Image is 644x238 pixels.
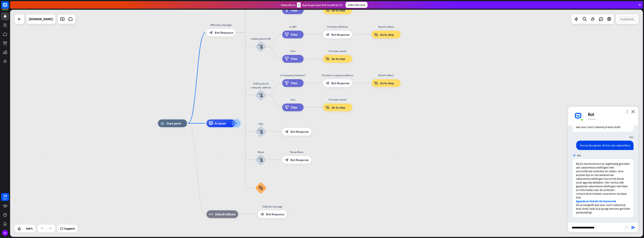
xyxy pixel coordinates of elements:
[291,81,298,85] span: Filter
[374,81,378,85] i: block_goto
[249,150,273,154] div: Menu
[331,81,350,85] span: Bot Response
[249,37,273,41] div: Asking about SM
[576,203,630,214] p: Als je aangeeft wat voor soort cabaret je leuk vindt, help ik je graag met een gerichte aanbeveling!
[259,44,263,49] i: block_user_input
[64,225,75,231] span: Support
[285,81,289,85] i: filter
[380,81,394,85] span: Go to step
[625,110,629,113] i: more_vert
[326,57,330,61] i: block_goto
[320,98,355,101] div: Provides email
[209,212,213,216] i: block_fallback
[326,81,329,85] i: block_bot_response
[320,25,355,29] div: Provides SM links
[2,230,8,236] div: KV
[374,32,378,36] i: block_goto
[332,57,345,61] span: Go to step
[576,192,630,203] p: Je kunt direct tickets reserveren via deze link:
[291,105,298,109] span: Filter
[326,105,330,109] i: block_goto
[576,199,616,203] a: Agenda en tickets De Harmonie
[209,31,213,34] i: block_bot_response
[1,193,9,201] a: 14 days
[369,73,404,77] div: Back to Menu
[259,157,263,162] i: block_user_input
[576,141,634,150] div: 'Kun je tips geven. Ik hou van cabaretiers
[279,73,306,77] div: is Company Address?
[166,121,181,125] span: Start point
[259,129,263,134] i: block_user_input
[285,158,289,162] i: block_bot_response
[279,150,314,154] div: Show Menu
[617,16,637,22] button: Published
[588,117,634,121] div: Online
[346,2,367,8] div: Subscribe now
[631,110,635,113] i: close
[291,57,298,61] span: Filter
[279,25,306,29] div: is SM?
[255,204,290,208] div: Fallback message
[215,31,233,34] span: Bot Response
[576,162,630,192] p: Bij De Harmonie kun je regelmatig genieten van cabaretvoorstellingen met verschillende artiesten ...
[279,98,306,101] div: Else
[259,186,263,190] i: block_faq
[285,57,289,61] i: filter
[291,8,298,12] span: Filter
[260,212,264,216] i: block_bot_response
[215,121,226,125] span: AI Assist
[285,130,289,134] i: block_bot_response
[320,49,355,53] div: Provides email
[297,2,301,7] div: 3
[259,93,263,98] i: block_user_input
[160,121,165,125] i: home_2
[380,32,394,36] span: Go to step
[215,212,236,216] span: Default fallback
[281,2,343,7] div: Subscribe in days to get your first month for $1
[3,194,7,197] div: 14
[285,8,289,12] i: filter
[588,111,634,117] div: Bot
[29,14,53,24] div: harmonie.nl
[320,73,355,77] div: Provides company address
[266,212,284,216] span: Bot Response
[249,81,273,89] div: Asking about company address
[25,225,34,231] div: 104%
[249,122,273,126] div: FAQ
[577,154,581,157] span: Bot
[3,1,14,13] button: Open LiveChat chat widget
[203,23,239,27] div: Welcome message
[285,105,289,109] i: filter
[625,225,628,229] i: block_attachment
[291,32,298,36] span: Filter
[326,8,330,12] i: block_goto
[369,25,404,29] div: Back to Menu
[291,158,309,162] span: Bot Response
[291,130,309,134] span: Bot Response
[279,49,306,53] div: Else
[331,32,350,36] span: Bot Response
[332,8,345,12] span: Go to step
[3,197,7,200] div: days
[629,135,634,139] span: You
[332,105,345,109] span: Go to step
[631,225,636,230] i: send
[285,32,289,36] i: filter
[326,32,329,36] i: block_bot_response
